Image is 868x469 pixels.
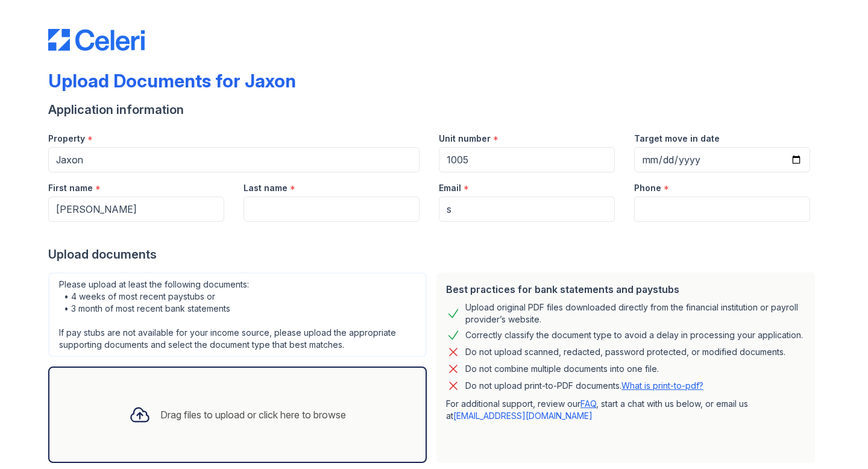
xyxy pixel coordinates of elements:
label: Unit number [439,133,491,145]
div: Upload Documents for Jaxon [48,70,296,92]
div: Please upload at least the following documents: • 4 weeks of most recent paystubs or • 3 month of... [48,272,427,357]
img: CE_Logo_Blue-a8612792a0a2168367f1c8372b55b34899dd931a85d93a1a3d3e32e68fde9ad4.png [48,29,145,51]
label: First name [48,182,93,194]
div: Upload original PDF files downloaded directly from the financial institution or payroll provider’... [465,301,805,326]
p: Do not upload print-to-PDF documents. [465,380,703,392]
div: Do not combine multiple documents into one file. [465,362,659,376]
div: Drag files to upload or click here to browse [160,408,346,422]
div: Correctly classify the document type to avoid a delay in processing your application. [465,328,803,342]
div: Best practices for bank statements and paystubs [446,282,805,297]
label: Target move in date [634,133,720,145]
label: Last name [244,182,288,194]
div: Application information [48,101,820,118]
a: FAQ [580,398,596,409]
div: Do not upload scanned, redacted, password protected, or modified documents. [465,345,785,359]
label: Property [48,133,85,145]
a: [EMAIL_ADDRESS][DOMAIN_NAME] [453,411,593,421]
p: For additional support, review our , start a chat with us below, or email us at [446,398,805,422]
a: What is print-to-pdf? [621,380,703,391]
div: Upload documents [48,246,820,263]
label: Email [439,182,461,194]
label: Phone [634,182,661,194]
